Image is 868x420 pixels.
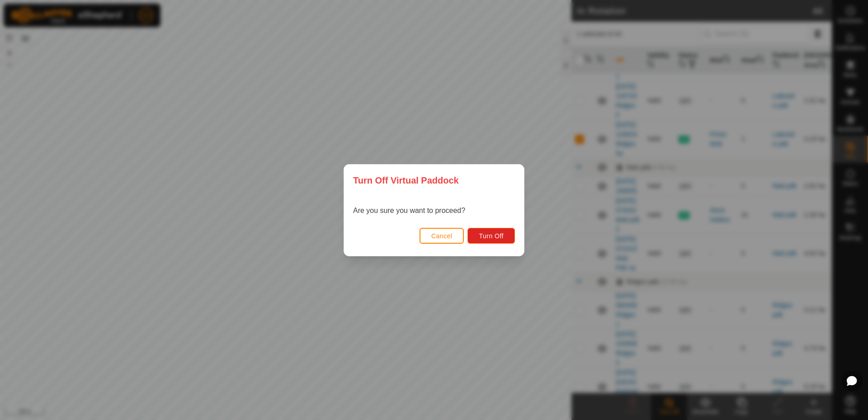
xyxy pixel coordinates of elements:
button: Turn Off [467,228,515,244]
span: Cancel [431,232,453,240]
p: Are you sure you want to proceed? [353,205,465,216]
button: Cancel [420,228,464,244]
span: Turn Off Virtual Paddock [353,174,459,187]
span: Turn Off [479,232,504,240]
